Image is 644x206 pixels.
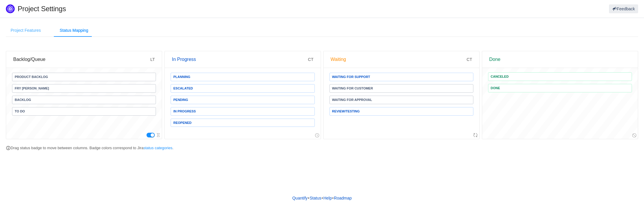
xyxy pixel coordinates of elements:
a: Quantify [292,194,308,202]
span: Waiting for approval [332,98,372,102]
h1: Project Settings [18,4,385,13]
div: Status Mapping [55,24,93,37]
div: In Progress [172,51,308,68]
span: Fry [PERSON_NAME] [15,87,49,90]
div: Backlog/Queue [13,51,150,68]
span: PRODUCT BACKLOG [15,75,48,79]
span: Reopened [173,121,192,124]
button: Feedback [609,4,638,13]
span: • [322,196,323,200]
a: status categories [144,146,172,150]
span: Escalated [173,87,193,90]
span: Waiting for support [332,75,370,79]
i: icon: hourglass [156,133,160,137]
a: Status [309,194,322,202]
span: Pending [173,98,188,102]
span: In progress [173,110,196,113]
span: CT [308,57,314,62]
div: Project Features [6,24,46,37]
i: icon: clock-circle [315,133,319,137]
span: LT [150,57,155,62]
div: Done [489,51,631,68]
p: Drag status badge to move between columns. Badge colors correspond to Jira . [6,145,638,151]
span: To Do [15,110,25,113]
span: • [332,196,334,200]
div: Waiting [331,51,467,68]
span: Waiting for customer [332,87,373,90]
a: Help [323,194,332,202]
i: icon: stop [632,133,636,137]
span: Review/Testing [332,110,360,113]
span: Backlog [15,98,31,102]
span: • [308,196,309,200]
a: Roadmap [334,194,352,202]
img: Quantify [6,4,15,13]
span: Done [491,87,500,90]
span: CT [467,57,472,62]
span: Canceled [491,75,509,78]
span: Planning [173,75,190,79]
